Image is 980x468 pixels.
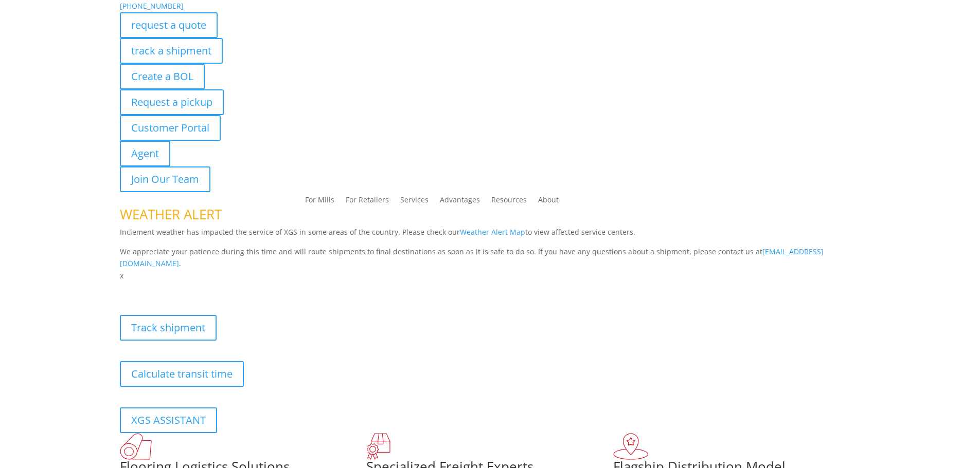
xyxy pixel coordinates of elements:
a: For Mills [305,196,334,208]
a: Weather Alert Map [460,227,525,237]
a: About [538,196,559,208]
a: track a shipment [120,38,223,64]
p: Inclement weather has impacted the service of XGS in some areas of the country. Please check our ... [120,226,861,246]
span: WEATHER ALERT [120,205,222,223]
a: request a quote [120,12,218,38]
a: Track shipment [120,315,217,341]
img: xgs-icon-flagship-distribution-model-red [613,433,649,460]
a: Create a BOL [120,64,205,89]
a: Services [400,196,429,208]
a: XGS ASSISTANT [120,407,217,433]
a: Customer Portal [120,115,221,141]
img: xgs-icon-focused-on-flooring-red [366,433,390,460]
p: We appreciate your patience during this time and will route shipments to final destinations as so... [120,246,861,270]
img: xgs-icon-total-supply-chain-intelligence-red [120,433,152,460]
a: [PHONE_NUMBER] [120,1,184,11]
p: x [120,270,861,282]
a: For Retailers [346,196,389,208]
b: Visibility, transparency, and control for your entire supply chain. [120,284,349,293]
a: Agent [120,141,170,166]
a: Advantages [440,196,480,208]
a: Calculate transit time [120,361,244,387]
a: Join Our Team [120,166,210,192]
a: Request a pickup [120,89,224,115]
a: Resources [491,196,527,208]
